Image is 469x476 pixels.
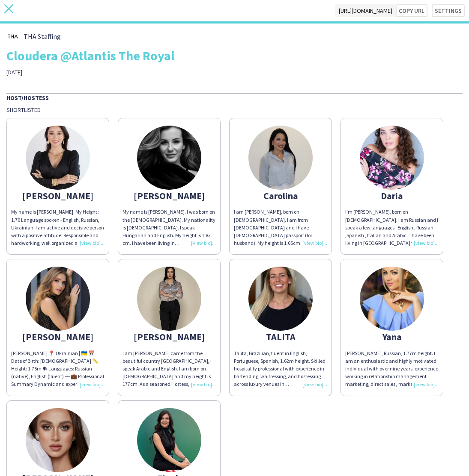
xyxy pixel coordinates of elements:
div: Host/Hostess [6,93,463,102]
div: My name is [PERSON_NAME]. My Height : 1.70 Language spoken - English, Russian, Ukrainian. I am ac... [11,208,105,247]
div: [PERSON_NAME] [11,192,105,200]
div: [PERSON_NAME], Russian, 1.77m height. I am an enthusiastic and highly motivated individual with o... [345,350,439,388]
div: I am [PERSON_NAME] came from the beautiful country [GEOGRAPHIC_DATA], I speak Arabic and English.... [122,350,216,388]
img: thumb-8fa862a2-4ba6-4d8c-b812-4ab7bb08ac6d.jpg [137,408,201,472]
img: thumb-68c942ab34c2e.jpg [248,267,313,331]
div: [PERSON_NAME] [122,192,216,200]
span: I’m [PERSON_NAME], born on [DEMOGRAPHIC_DATA]. I am Russian and I speak a few languages : English... [345,209,439,285]
img: thumb-68d93c9068ed6.jpeg [248,126,313,190]
span: THA Staffing [24,32,61,40]
div: [PERSON_NAME] 📍 Ukrainian | 🇺🇦 📅 Date of Birth: [DEMOGRAPHIC_DATA] 📏 Height: 1.75m 🗣 Languages: R... [11,350,105,388]
div: Shortlisted [6,106,463,114]
div: My name is [PERSON_NAME]. I was born on the [DEMOGRAPHIC_DATA]. My nationality is [DEMOGRAPHIC_DA... [122,208,216,247]
img: thumb-63a9b2e02f6f4.png [360,267,424,331]
div: Daria [345,192,439,200]
img: thumb-66f58db5b7d32.jpeg [26,126,90,190]
div: Yana [345,333,439,341]
div: Talita, Brazilian, fluent in English, Portuguese, Spanish, 1.62m height. Skilled hospitality prof... [234,350,327,388]
img: thumb-0b1c4840-441c-4cf7-bc0f-fa59e8b685e2..jpg [6,30,19,43]
img: thumb-16475042836232eb9b597b1.jpeg [26,267,90,331]
img: thumb-600d1df0b6967.jpeg [360,126,424,190]
img: thumb-67126dc907f79.jpeg [137,267,201,331]
img: thumb-67dbbf4d779c2.jpeg [137,126,201,190]
button: Copy url [396,4,427,17]
div: [DATE] [6,68,166,76]
div: Cloudera @Atlantis The Royal [6,49,463,62]
img: thumb-a9fbda4c-252d-425b-af8b-91dde0a5ca79.jpg [26,408,90,472]
div: TALITA [234,333,327,341]
div: [PERSON_NAME] [11,333,105,341]
div: I am [PERSON_NAME], born on [DEMOGRAPHIC_DATA]. I am from [DEMOGRAPHIC_DATA] and I have [DEMOGRAP... [234,208,327,247]
div: [PERSON_NAME] [122,333,216,341]
div: Carolina [234,192,327,200]
span: [URL][DOMAIN_NAME] [335,4,396,17]
button: Settings [432,4,465,17]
